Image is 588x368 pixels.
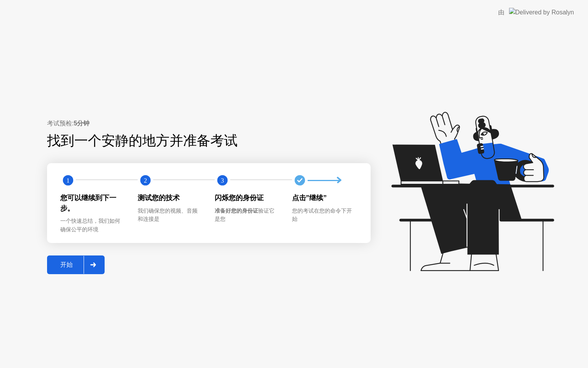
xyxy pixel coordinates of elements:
[47,130,321,151] div: 找到一个安静的地方并准备考试
[49,261,84,269] div: 开始
[292,193,357,203] div: 点击”继续”
[143,177,147,184] text: 2
[47,255,105,274] button: 开始
[66,177,70,184] text: 1
[47,119,371,128] div: 考试预检:
[73,120,89,127] b: 5分钟
[138,207,203,224] div: 我们确保您的视频、音频和连接是
[221,177,224,184] text: 3
[60,217,125,234] div: 一个快速总结，我们如何确保公平的环境
[498,8,504,17] div: 由
[215,207,280,224] div: 验证它是您
[60,193,125,213] div: 您可以继续到下一步。
[509,8,574,17] img: Delivered by Rosalyn
[292,207,357,224] div: 您的考试在您的命令下开始
[138,193,203,203] div: 测试您的技术
[215,193,280,203] div: 闪烁您的身份证
[215,208,258,214] b: 准备好您的身份证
